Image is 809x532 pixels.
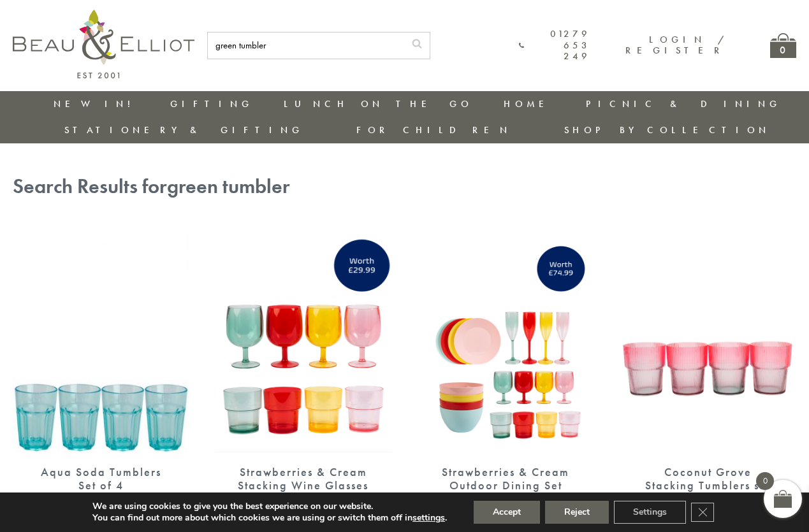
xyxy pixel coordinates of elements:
div: Aqua Soda Tumblers Set of 4 [35,466,167,492]
div: Strawberries & Cream Outdoor Dining Set [440,466,572,492]
p: We are using cookies to give you the best experience on our website. [92,501,447,512]
a: Lunch On The Go [284,97,472,110]
a: Aqua Soda Tumblers Set of 4 Aqua Soda Tumblers Set of 4 £11.99 [13,225,189,517]
span: 0 [756,472,774,490]
button: Reject [545,501,609,524]
img: logo [13,10,194,78]
a: Login / Register [625,33,725,57]
img: Strawberries & Cream Stacking Wine Glasses and Tumblers [215,225,391,453]
img: Coconut Grove ombre stacking tumbler set of 4 [620,225,796,453]
button: settings [412,512,445,524]
a: 01279 653 249 [519,29,590,62]
button: Settings [614,501,686,524]
div: Strawberries & Cream Stacking Wine Glasses and Tumblers [237,466,369,505]
div: Coconut Grove Stacking Tumblers set of 4 [642,466,774,505]
a: Strawberries & Cream Stacking Wine Glasses and Tumblers Strawberries & Cream Stacking Wine Glasse... [215,225,391,529]
p: You can find out more about which cookies we are using or switch them off in . [92,512,447,524]
button: Close GDPR Cookie Banner [691,503,714,522]
a: Stationery & Gifting [64,124,303,136]
a: New in! [54,97,139,110]
a: Shop by collection [564,124,770,136]
a: Coconut Grove ombre stacking tumbler set of 4 Coconut Grove Stacking Tumblers set of 4 £9.99 [620,225,796,529]
button: Accept [474,501,540,524]
a: Picnic & Dining [586,97,781,110]
input: SEARCH [208,32,404,59]
img: Strawberries & Cream Outdoor Dining Set [418,225,594,453]
a: 0 [770,33,796,58]
a: Strawberries & Cream Outdoor Dining Set Strawberries & Cream Outdoor Dining Set £59.99 [418,225,594,517]
h1: Search Results for [13,175,796,199]
span: green tumbler [167,173,290,199]
a: Home [504,97,555,110]
a: For Children [356,124,511,136]
a: Gifting [170,97,253,110]
img: Aqua Soda Tumblers Set of 4 [13,225,189,453]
